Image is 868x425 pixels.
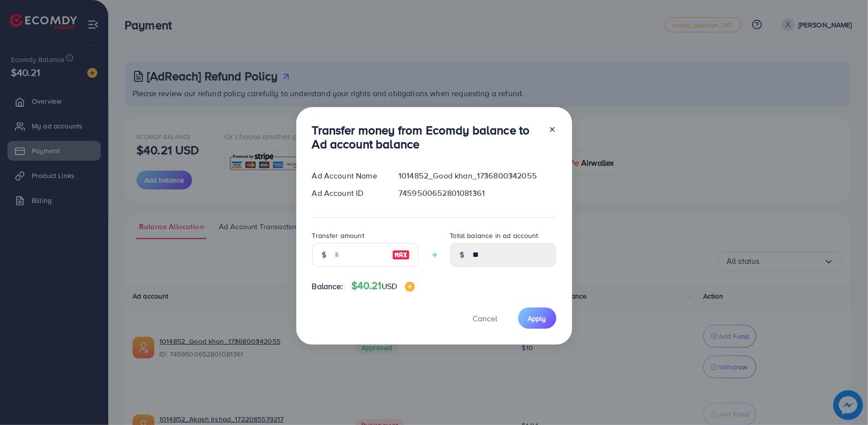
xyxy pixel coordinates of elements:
img: image [392,249,410,261]
div: 7459500652801081361 [391,187,564,199]
span: USD [382,281,397,292]
div: 1014852_Good khan_1736800342055 [391,170,564,182]
h3: Transfer money from Ecomdy balance to Ad account balance [312,123,540,152]
label: Transfer amount [312,231,364,241]
button: Cancel [461,307,510,329]
label: Total balance in ad account [450,231,538,241]
div: Ad Account Name [304,170,391,182]
h4: $40.21 [351,280,415,292]
div: Ad Account ID [304,187,391,199]
span: Apply [528,313,546,323]
img: image [405,282,415,292]
button: Apply [518,307,556,329]
span: Balance: [312,281,343,292]
span: Cancel [473,313,498,324]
